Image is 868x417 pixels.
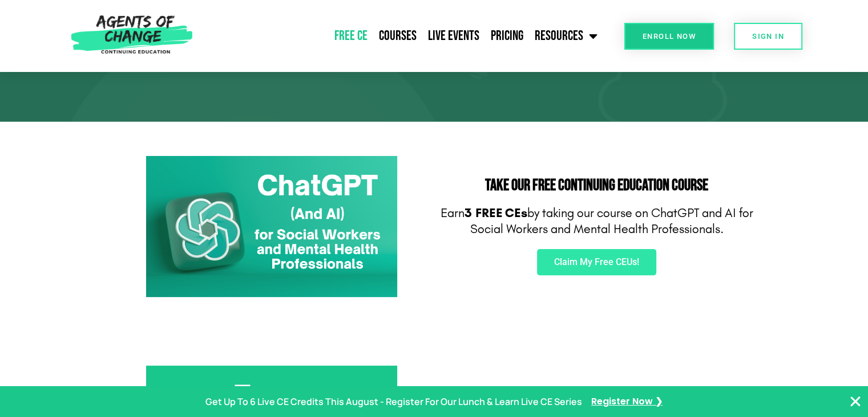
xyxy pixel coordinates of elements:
a: Claim My Free CEUs! [537,249,656,275]
span: SIGN IN [752,33,784,40]
p: Get Up To 6 Live CE Credits This August - Register For Our Lunch & Learn Live CE Series [205,394,582,410]
span: Claim My Free CEUs! [554,258,639,267]
a: Enroll Now [624,23,714,50]
p: Earn by taking our course on ChatGPT and AI for Social Workers and Mental Health Professionals. [440,205,754,238]
button: Close Banner [849,395,862,408]
span: Enroll Now [643,33,696,40]
a: SIGN IN [734,23,802,50]
b: 3 FREE CEs [465,206,527,220]
h2: Take Our FREE Continuing Education Course [440,178,754,194]
a: Pricing [485,22,529,50]
a: Register Now ❯ [591,394,663,410]
a: Free CE [329,22,373,50]
a: Live Events [422,22,485,50]
nav: Menu [198,22,603,50]
a: Courses [373,22,422,50]
a: Resources [529,22,603,50]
